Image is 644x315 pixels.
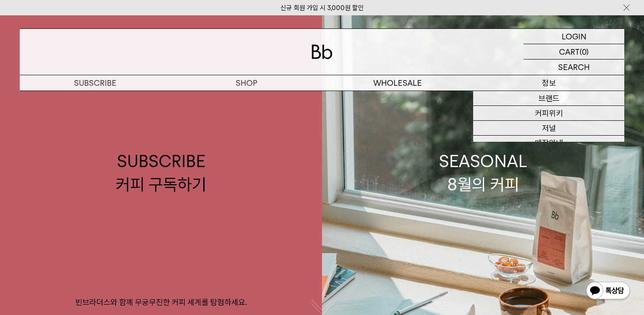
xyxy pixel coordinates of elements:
[585,281,631,302] img: 카카오톡 채널 1:1 채팅 버튼
[473,121,624,136] a: 저널
[116,150,206,196] div: SUBSCRIBE 커피 구독하기
[280,4,364,12] a: 신규 회원 가입 시 3,000원 할인
[524,44,624,59] a: CART (0)
[322,75,473,91] p: WHOLESALE
[20,75,171,91] a: SUBSCRIBE
[558,59,590,75] p: SEARCH
[562,29,587,44] p: LOGIN
[473,106,624,121] a: 커피위키
[580,44,589,59] p: (0)
[473,75,624,91] p: 정보
[559,44,580,59] p: CART
[171,75,322,91] a: SHOP
[524,29,624,44] a: LOGIN
[439,150,527,196] div: SEASONAL 8월의 커피
[473,136,624,150] a: 매장안내
[473,91,624,106] a: 브랜드
[311,45,333,59] img: 로고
